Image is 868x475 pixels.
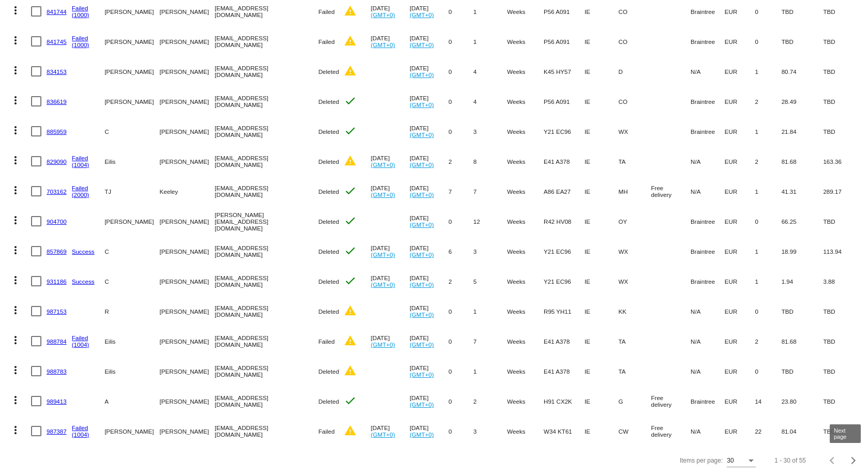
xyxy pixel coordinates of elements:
[215,86,319,116] mat-cell: [EMAIL_ADDRESS][DOMAIN_NAME]
[691,56,725,86] mat-cell: N/A
[544,326,585,356] mat-cell: E41 A378
[544,356,585,386] mat-cell: E41 A378
[755,356,781,386] mat-cell: 0
[691,236,725,266] mat-cell: Braintree
[72,155,88,161] a: Failed
[160,26,215,56] mat-cell: [PERSON_NAME]
[72,248,95,255] a: Success
[823,56,862,86] mat-cell: TBD
[215,326,319,356] mat-cell: [EMAIL_ADDRESS][DOMAIN_NAME]
[725,416,755,446] mat-cell: EUR
[823,236,862,266] mat-cell: 113.94
[47,218,67,225] a: 904700
[725,356,755,386] mat-cell: EUR
[47,428,67,435] a: 987387
[585,296,619,326] mat-cell: IE
[725,296,755,326] mat-cell: EUR
[823,146,862,176] mat-cell: 163.36
[507,86,544,116] mat-cell: Weeks
[507,356,544,386] mat-cell: Weeks
[725,176,755,206] mat-cell: EUR
[72,424,88,431] a: Failed
[215,26,319,56] mat-cell: [EMAIL_ADDRESS][DOMAIN_NAME]
[782,326,824,356] mat-cell: 81.68
[448,266,473,296] mat-cell: 2
[585,176,619,206] mat-cell: IE
[9,124,22,136] mat-icon: more_vert
[448,146,473,176] mat-cell: 2
[410,11,434,18] a: (GMT+0)
[47,398,67,405] a: 989413
[782,416,824,446] mat-cell: 81.04
[160,416,215,446] mat-cell: [PERSON_NAME]
[619,266,651,296] mat-cell: WX
[619,176,651,206] mat-cell: MH
[104,326,159,356] mat-cell: Eilis
[473,266,507,296] mat-cell: 5
[47,38,67,45] a: 841745
[410,176,448,206] mat-cell: [DATE]
[691,296,725,326] mat-cell: N/A
[755,296,781,326] mat-cell: 0
[410,416,448,446] mat-cell: [DATE]
[619,26,651,56] mat-cell: CO
[160,176,215,206] mat-cell: Keeley
[448,116,473,146] mat-cell: 0
[585,266,619,296] mat-cell: IE
[448,416,473,446] mat-cell: 0
[215,386,319,416] mat-cell: [EMAIL_ADDRESS][DOMAIN_NAME]
[507,416,544,446] mat-cell: Weeks
[823,86,862,116] mat-cell: TBD
[585,326,619,356] mat-cell: IE
[691,266,725,296] mat-cell: Braintree
[507,176,544,206] mat-cell: Weeks
[410,236,448,266] mat-cell: [DATE]
[160,266,215,296] mat-cell: [PERSON_NAME]
[9,394,22,406] mat-icon: more_vert
[160,326,215,356] mat-cell: [PERSON_NAME]
[160,356,215,386] mat-cell: [PERSON_NAME]
[160,56,215,86] mat-cell: [PERSON_NAME]
[47,158,67,165] a: 829090
[691,386,725,416] mat-cell: Braintree
[410,146,448,176] mat-cell: [DATE]
[755,206,781,236] mat-cell: 0
[544,26,585,56] mat-cell: P56 A091
[160,86,215,116] mat-cell: [PERSON_NAME]
[544,86,585,116] mat-cell: P56 A091
[371,326,410,356] mat-cell: [DATE]
[473,116,507,146] mat-cell: 3
[691,146,725,176] mat-cell: N/A
[691,206,725,236] mat-cell: Braintree
[448,26,473,56] mat-cell: 0
[410,131,434,138] a: (GMT+0)
[823,176,862,206] mat-cell: 289.17
[585,116,619,146] mat-cell: IE
[507,56,544,86] mat-cell: Weeks
[755,416,781,446] mat-cell: 22
[755,326,781,356] mat-cell: 2
[371,146,410,176] mat-cell: [DATE]
[782,206,824,236] mat-cell: 66.25
[47,98,67,105] a: 836619
[544,266,585,296] mat-cell: Y21 EC96
[823,26,862,56] mat-cell: TBD
[544,296,585,326] mat-cell: R95 YH11
[410,266,448,296] mat-cell: [DATE]
[691,26,725,56] mat-cell: Braintree
[215,356,319,386] mat-cell: [EMAIL_ADDRESS][DOMAIN_NAME]
[619,416,651,446] mat-cell: CW
[410,356,448,386] mat-cell: [DATE]
[47,278,67,285] a: 931186
[410,281,434,288] a: (GMT+0)
[215,236,319,266] mat-cell: [EMAIL_ADDRESS][DOMAIN_NAME]
[823,416,862,446] mat-cell: TBD
[410,311,434,318] a: (GMT+0)
[755,116,781,146] mat-cell: 1
[104,296,159,326] mat-cell: R
[47,188,67,195] a: 703162
[9,424,22,436] mat-icon: more_vert
[47,368,67,375] a: 988783
[755,266,781,296] mat-cell: 1
[104,56,159,86] mat-cell: [PERSON_NAME]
